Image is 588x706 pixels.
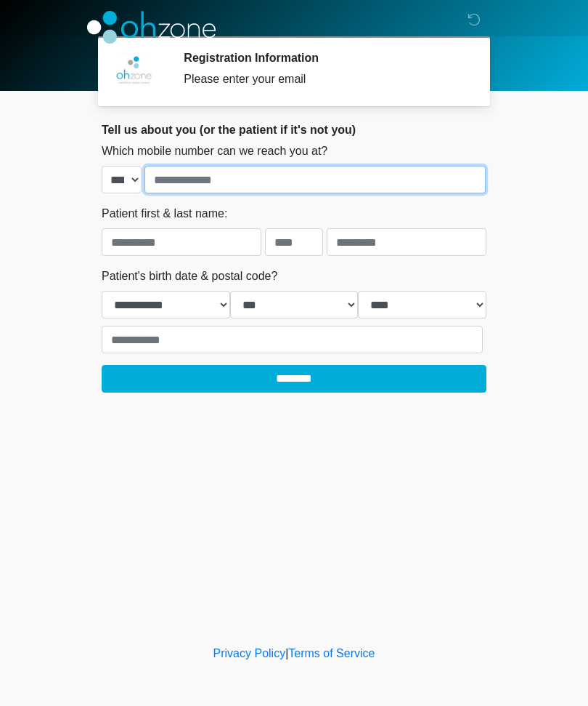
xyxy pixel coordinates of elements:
[102,123,486,137] h2: Tell us about you (or the patient if it's not you)
[285,647,288,659] a: |
[102,268,277,285] label: Patient's birth date & postal code?
[87,11,216,44] img: OhZone Clinics Logo
[102,143,327,160] label: Which mobile number can we reach you at?
[288,647,375,659] a: Terms of Service
[102,205,227,222] label: Patient first & last name:
[113,51,156,95] img: Agent Avatar
[213,647,286,659] a: Privacy Policy
[184,51,465,65] h2: Registration Information
[184,71,465,88] div: Please enter your email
